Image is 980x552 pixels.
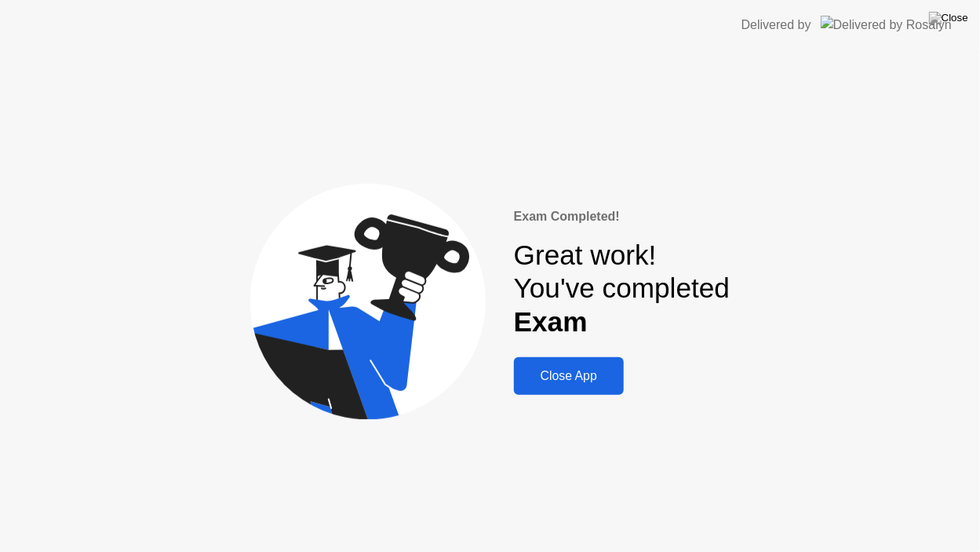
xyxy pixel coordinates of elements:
img: Delivered by Rosalyn [821,16,952,34]
b: Exam [514,306,588,337]
div: Delivered by [741,16,811,35]
button: Close App [514,357,624,395]
div: Close App [519,369,619,383]
div: Great work! You've completed [514,239,730,338]
img: Close [929,12,968,24]
div: Exam Completed! [514,207,730,226]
